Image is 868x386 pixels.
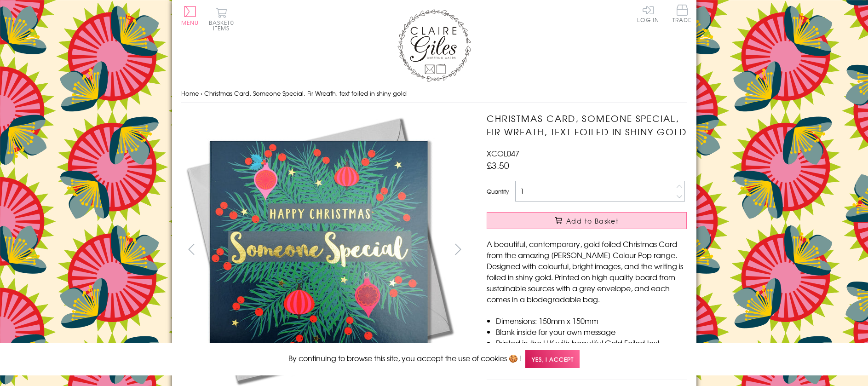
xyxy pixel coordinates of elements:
[487,112,687,138] h1: Christmas Card, Someone Special, Fir Wreath, text foiled in shiny gold
[525,350,580,368] span: Yes, I accept
[566,216,619,225] span: Add to Basket
[181,84,687,103] nav: breadcrumbs
[487,187,509,196] label: Quantity
[201,89,202,98] span: ›
[496,337,687,348] li: Printed in the U.K with beautiful Gold Foiled text
[487,159,509,172] span: £3.50
[496,326,687,337] li: Blank inside for your own message
[181,89,199,98] a: Home
[213,18,234,32] span: 0 items
[637,5,659,23] a: Log In
[397,9,471,82] img: Claire Giles Greetings Cards
[496,315,687,326] li: Dimensions: 150mm x 150mm
[204,89,407,98] span: Christmas Card, Someone Special, Fir Wreath, text foiled in shiny gold
[181,239,202,259] button: prev
[448,239,468,259] button: next
[487,212,687,229] button: Add to Basket
[487,148,519,159] span: XCOL047
[673,5,692,23] span: Trade
[209,7,234,31] button: Basket0 items
[673,5,692,24] a: Trade
[487,238,687,305] p: A beautiful, contemporary, gold foiled Christmas Card from the amazing [PERSON_NAME] Colour Pop r...
[181,6,199,25] button: Menu
[181,18,199,27] span: Menu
